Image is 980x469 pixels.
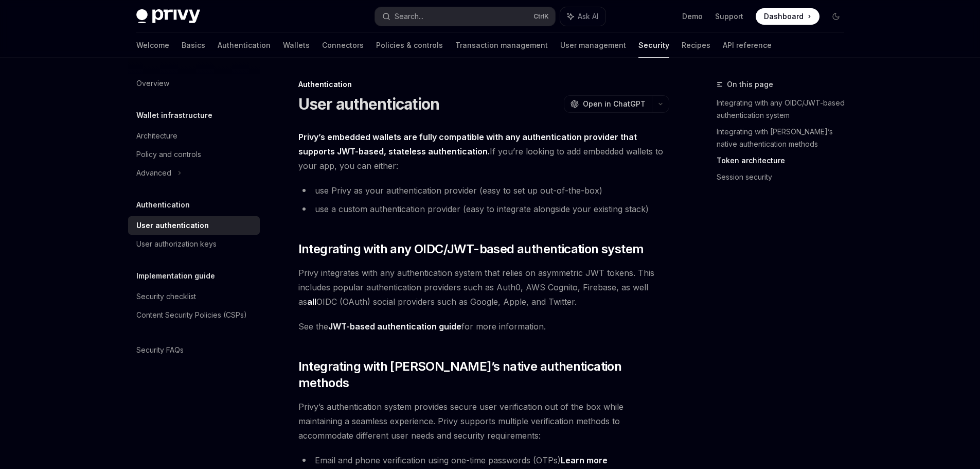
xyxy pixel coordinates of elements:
span: See the for more information. [298,319,669,334]
a: Security [638,33,669,58]
img: dark logo [136,9,200,24]
a: User authorization keys [128,235,260,253]
a: Basics [182,33,205,58]
h1: User authentication [298,95,440,113]
a: Wallets [283,33,310,58]
a: Integrating with [PERSON_NAME]’s native authentication methods [717,124,852,152]
a: Welcome [136,33,169,58]
button: Open in ChatGPT [564,95,652,113]
a: Connectors [322,33,364,58]
a: Policy and controls [128,145,260,164]
a: Authentication [218,33,271,58]
div: User authorization keys [136,238,217,250]
a: JWT-based authentication guide [328,321,461,332]
div: Search... [395,10,423,23]
div: Security FAQs [136,344,184,356]
span: If you’re looking to add embedded wallets to your app, you can either: [298,130,669,173]
span: Integrating with [PERSON_NAME]’s native authentication methods [298,358,669,391]
span: Ask AI [578,11,598,22]
span: Privy’s authentication system provides secure user verification out of the box while maintaining ... [298,399,669,443]
button: Search...CtrlK [375,7,555,26]
h5: Wallet infrastructure [136,109,212,121]
a: Support [715,11,743,22]
a: Security FAQs [128,341,260,359]
a: Session security [717,169,852,185]
li: use a custom authentication provider (easy to integrate alongside your existing stack) [298,202,669,216]
strong: Privy’s embedded wallets are fully compatible with any authentication provider that supports JWT-... [298,132,637,157]
a: Transaction management [455,33,548,58]
a: Demo [682,11,703,22]
button: Toggle dark mode [828,8,844,25]
span: Integrating with any OIDC/JWT-based authentication system [298,241,644,257]
div: Content Security Policies (CSPs) [136,309,247,321]
h5: Implementation guide [136,270,215,282]
li: use Privy as your authentication provider (easy to set up out-of-the-box) [298,183,669,198]
a: Architecture [128,127,260,145]
a: Integrating with any OIDC/JWT-based authentication system [717,95,852,124]
div: Advanced [136,167,171,179]
div: Security checklist [136,290,196,303]
a: Overview [128,74,260,93]
a: Token architecture [717,152,852,169]
span: Dashboard [764,11,804,22]
span: Ctrl K [533,12,549,21]
div: User authentication [136,219,209,232]
div: Authentication [298,79,669,90]
button: Ask AI [560,7,605,26]
a: Content Security Policies (CSPs) [128,306,260,324]
span: On this page [727,78,773,91]
span: Open in ChatGPT [583,99,646,109]
strong: all [307,297,316,307]
a: User authentication [128,216,260,235]
div: Architecture [136,130,177,142]
span: Privy integrates with any authentication system that relies on asymmetric JWT tokens. This includ... [298,266,669,309]
a: Dashboard [756,8,819,25]
a: API reference [723,33,772,58]
a: Policies & controls [376,33,443,58]
a: Recipes [682,33,710,58]
a: Learn more [561,455,608,466]
a: Security checklist [128,287,260,306]
div: Overview [136,77,169,90]
div: Policy and controls [136,148,201,161]
li: Email and phone verification using one-time passwords (OTPs) [298,453,669,467]
h5: Authentication [136,199,190,211]
a: User management [560,33,626,58]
